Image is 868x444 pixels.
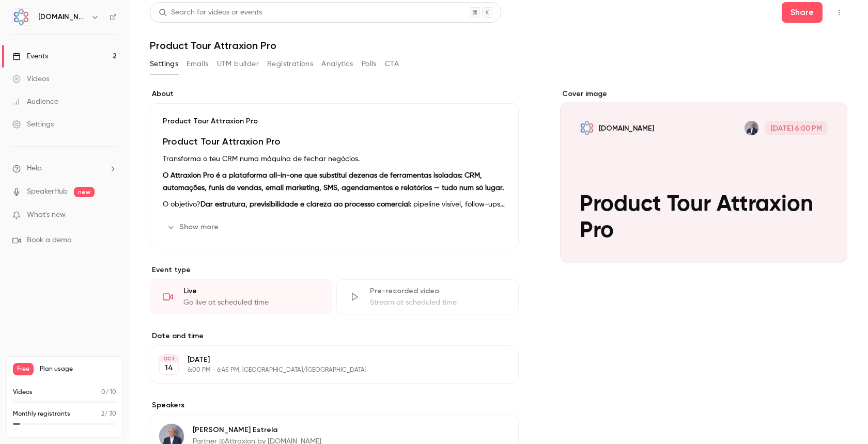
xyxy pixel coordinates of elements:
div: Live [183,286,319,296]
a: SpeakerHub [27,186,68,197]
p: 14 [165,363,173,373]
label: Speakers [150,400,519,410]
span: 0 [101,389,105,395]
button: UTM builder [217,56,259,72]
p: 6:00 PM - 6:45 PM, [GEOGRAPHIC_DATA]/[GEOGRAPHIC_DATA] [188,366,464,374]
div: Pre-recorded video [370,286,506,296]
p: / 30 [101,409,116,419]
p: [PERSON_NAME] Estrela [193,425,452,435]
strong: Product Tour Attraxion Pro [163,136,281,147]
button: Registrations [267,56,313,72]
div: Videos [12,74,49,84]
label: Cover image [560,89,847,99]
span: 2 [101,411,104,417]
button: Show more [163,219,225,235]
section: Cover image [560,89,847,263]
strong: Dar estrutura, previsibilidade e clareza ao processo comercial [200,201,410,208]
button: Analytics [321,56,353,72]
p: / 10 [101,388,116,397]
span: new [74,187,95,197]
p: Transforma o teu CRM numa máquina de fechar negócios. [163,153,506,165]
p: [DATE] [188,355,464,365]
p: Event type [150,265,519,275]
p: Monthly registrants [13,409,70,419]
label: About [150,89,519,99]
strong: O Attraxion Pro é a plataforma all-in-one que substitui dezenas de ferramentas isoladas: CRM, aut... [163,172,504,192]
span: What's new [27,210,66,220]
button: CTA [385,56,399,72]
button: Settings [150,56,178,72]
button: Polls [362,56,377,72]
span: Free [13,363,34,375]
button: Share [782,2,823,23]
div: Events [12,51,48,61]
div: Settings [12,119,54,130]
iframe: Noticeable Trigger [104,211,117,220]
div: OCT [160,355,178,362]
span: Book a demo [27,235,71,246]
img: AMT.Group [13,9,29,25]
div: Stream at scheduled time [370,297,506,308]
h1: Product Tour Attraxion Pro [150,39,847,52]
div: Pre-recorded videoStream at scheduled time [336,279,519,314]
span: Help [27,163,42,174]
p: O objetivo? : pipeline visível, follow-ups automáticos, comunicação centralizada e dados em tempo... [163,198,506,211]
h6: [DOMAIN_NAME] [38,12,87,22]
p: Product Tour Attraxion Pro [163,116,506,126]
label: Date and time [150,331,519,341]
div: LiveGo live at scheduled time [150,279,332,314]
span: Plan usage [40,365,116,373]
p: Videos [13,388,33,397]
li: help-dropdown-opener [12,163,117,174]
div: Search for videos or events [159,7,262,18]
div: Audience [12,97,58,107]
button: Emails [187,56,208,72]
div: Go live at scheduled time [183,297,319,308]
